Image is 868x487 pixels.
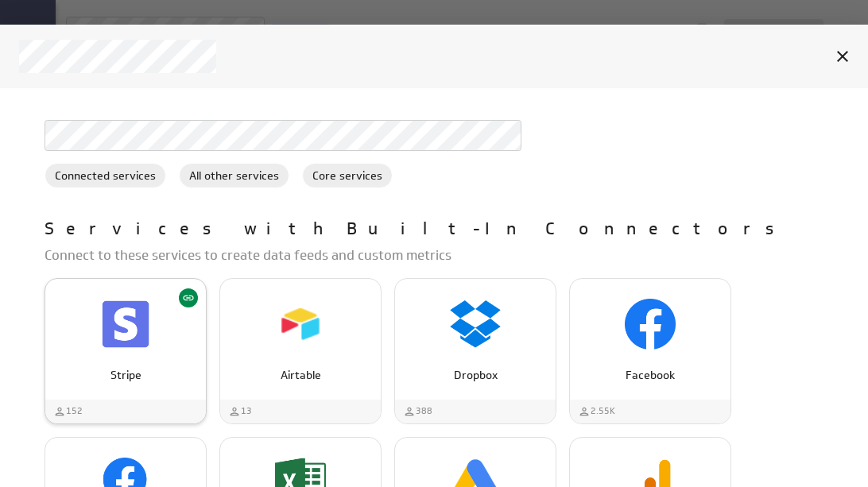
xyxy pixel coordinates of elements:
[66,404,83,418] span: 152
[569,278,731,424] div: Facebook
[450,299,501,350] img: image4311023796963959761.png
[412,367,539,384] p: Dropbox
[45,217,790,242] p: Services with Built-In Connectors
[625,299,676,350] img: image729517258887019810.png
[53,404,83,418] div: Used by 152 customers
[403,404,432,418] div: Used by 388 customers
[45,245,836,265] p: Connect to these services to create data feeds and custom metrics
[179,163,289,188] div: All other services
[416,404,432,418] span: 388
[237,367,364,384] p: Airtable
[228,404,252,418] div: Used by 13 customers
[45,168,165,184] span: Connected services
[829,43,856,70] div: Cancel
[241,404,252,418] span: 13
[275,299,326,350] img: image9156438501376889142.png
[219,278,382,424] div: Airtable
[45,163,166,188] div: Connected services
[591,404,615,418] span: 2.55K
[394,278,556,424] div: Dropbox
[182,292,195,304] svg: Connected
[180,168,289,184] span: All other services
[302,163,393,188] div: Core services
[45,278,207,424] div: Stripe
[62,367,189,384] p: Stripe
[100,299,151,350] img: image2139931164255356453.png
[303,168,392,184] span: Core services
[587,367,714,384] p: Facebook
[578,404,615,418] div: Used by 2,554 customers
